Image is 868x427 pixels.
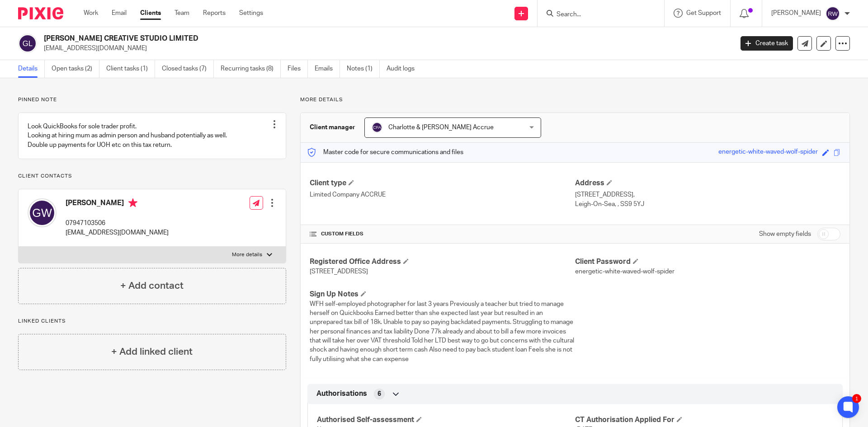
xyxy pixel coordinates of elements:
input: Search [556,11,637,19]
p: [PERSON_NAME] [771,9,821,18]
p: [EMAIL_ADDRESS][DOMAIN_NAME] [44,44,727,53]
a: Open tasks (2) [52,60,99,78]
h4: [PERSON_NAME] [66,198,169,210]
h4: Client Password [575,257,840,267]
a: Notes (1) [347,60,380,78]
img: svg%3E [372,122,382,133]
p: [STREET_ADDRESS], [575,190,840,199]
span: Authorisations [316,389,367,399]
p: More details [232,251,262,258]
h2: [PERSON_NAME] CREATIVE STUDIO LIMITED [44,34,590,43]
p: Master code for secure communications and files [307,148,463,157]
img: svg%3E [18,34,37,53]
span: Charlotte & [PERSON_NAME] Accrue [388,124,494,131]
a: Audit logs [387,60,421,78]
a: Create task [741,36,793,51]
div: 1 [852,394,861,403]
h4: CT Authorisation Applied For [575,415,833,425]
a: Team [175,9,189,18]
a: Closed tasks (7) [162,60,214,78]
div: energetic-white-waved-wolf-spider [718,147,818,158]
a: Details [18,60,45,78]
a: Emails [315,60,340,78]
p: 07947103506 [66,219,169,228]
span: 6 [377,389,381,399]
span: WFH self-employed photographer for last 3 years Previously a teacher but tried to manage herself ... [310,301,574,362]
a: Email [112,9,127,18]
img: svg%3E [28,198,57,227]
p: Linked clients [18,318,286,325]
span: [STREET_ADDRESS] [310,268,368,275]
a: Settings [239,9,263,18]
p: Limited Company ACCRUE [310,190,575,199]
h4: CUSTOM FIELDS [310,230,575,238]
p: More details [300,96,850,103]
a: Recurring tasks (8) [221,60,281,78]
a: Client tasks (1) [106,60,155,78]
a: Files [288,60,308,78]
span: energetic-white-waved-wolf-spider [575,268,675,275]
h4: Sign Up Notes [310,290,575,299]
h4: Registered Office Address [310,257,575,267]
a: Reports [203,9,226,18]
h4: + Add contact [120,279,184,293]
img: Pixie [18,7,63,19]
p: Client contacts [18,173,286,180]
img: svg%3E [826,6,840,21]
h3: Client manager [310,123,355,132]
p: [EMAIL_ADDRESS][DOMAIN_NAME] [66,228,169,237]
h4: Address [575,178,840,188]
p: Pinned note [18,96,286,103]
label: Show empty fields [759,230,811,239]
i: Primary [128,198,137,207]
p: Leigh-On-Sea, , SS9 5YJ [575,200,840,209]
h4: + Add linked client [111,345,193,359]
span: Get Support [686,10,721,16]
a: Work [84,9,98,18]
a: Clients [140,9,161,18]
h4: Client type [310,178,575,188]
h4: Authorised Self-assessment [317,415,575,425]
